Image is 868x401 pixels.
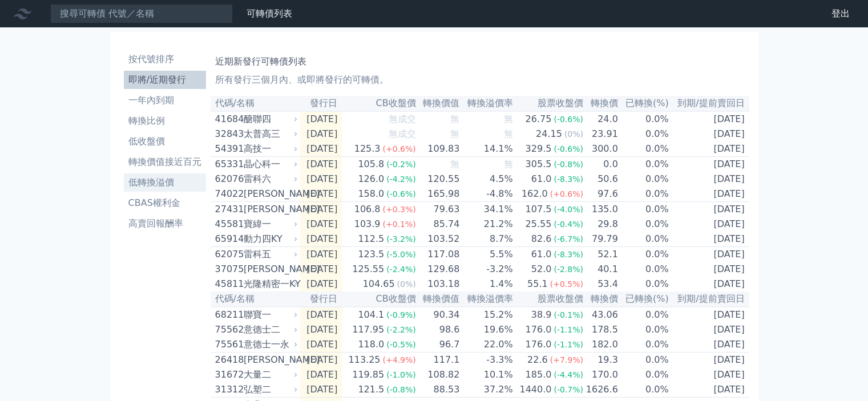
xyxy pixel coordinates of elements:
a: 登出 [822,5,859,23]
span: (-5.0%) [386,250,416,259]
td: -3.2% [460,262,513,277]
td: 0.0% [619,262,669,277]
a: 高賣回報酬率 [124,214,206,233]
td: [DATE] [669,307,749,322]
td: 0.0% [619,141,669,157]
div: 1440.0 [517,383,554,396]
span: 無 [504,159,513,169]
span: (-4.2%) [386,175,416,184]
td: 0.0% [619,127,669,141]
div: 雷科六 [244,172,296,186]
td: [DATE] [300,217,342,232]
td: [DATE] [300,337,342,353]
td: [DATE] [300,353,342,368]
div: 112.5 [356,232,386,246]
iframe: Chat Widget [811,346,868,401]
td: 53.4 [584,277,619,291]
div: 26.75 [523,112,554,126]
a: 即將/近期發行 [124,71,206,89]
span: 無 [504,128,513,139]
td: 19.3 [584,353,619,368]
th: 股票收盤價 [514,96,584,111]
div: 82.6 [529,232,554,246]
td: [DATE] [300,157,342,172]
a: 一年內到期 [124,91,206,110]
th: 代碼/名稱 [211,96,300,111]
td: 37.2% [460,382,513,398]
div: 45811 [215,277,241,291]
td: [DATE] [669,262,749,277]
th: 轉換價 [584,96,619,111]
div: [PERSON_NAME] [244,353,296,367]
a: 低收盤價 [124,132,206,151]
h1: 近期新發行可轉債列表 [215,55,745,68]
a: 轉換價值接近百元 [124,153,206,171]
td: 0.0% [619,232,669,247]
span: (-4.4%) [554,370,583,379]
div: 113.25 [346,353,382,367]
div: 41684 [215,112,241,126]
span: (+7.9%) [550,355,583,364]
span: 無 [450,114,459,124]
td: [DATE] [669,382,749,398]
div: 329.5 [523,142,554,156]
td: [DATE] [669,127,749,141]
td: 117.08 [417,247,461,262]
span: (-3.2%) [386,234,416,244]
td: 178.5 [584,322,619,337]
span: (-8.3%) [554,250,583,259]
div: 106.8 [352,202,383,216]
span: 無 [450,128,459,139]
td: 79.63 [417,202,461,217]
th: 代碼/名稱 [211,291,300,307]
td: [DATE] [669,141,749,157]
td: 108.82 [417,367,461,382]
div: 74022 [215,187,241,201]
td: 117.1 [417,353,461,368]
span: (0%) [564,129,583,139]
li: 轉換比例 [124,114,206,128]
td: 24.0 [584,111,619,127]
span: (+0.6%) [382,144,415,153]
th: 轉換價值 [417,96,461,111]
td: 300.0 [584,141,619,157]
span: (-0.4%) [554,220,583,229]
span: 無 [504,114,513,124]
td: 129.68 [417,262,461,277]
div: 24.15 [534,127,564,141]
td: 0.0 [584,157,619,172]
td: 103.18 [417,277,461,291]
td: [DATE] [300,187,342,202]
li: 即將/近期發行 [124,73,206,87]
span: 無成交 [389,128,416,139]
td: 15.2% [460,307,513,322]
div: 123.5 [356,248,386,261]
td: 43.06 [584,307,619,322]
a: 可轉債列表 [247,8,292,19]
td: -3.3% [460,353,513,368]
span: (+0.6%) [550,189,583,199]
span: (-0.9%) [386,310,416,319]
td: [DATE] [669,337,749,353]
div: 45581 [215,217,241,231]
li: 轉換價值接近百元 [124,155,206,169]
td: 170.0 [584,367,619,382]
td: 0.0% [619,187,669,202]
div: 27431 [215,202,241,216]
span: (+0.3%) [382,205,415,214]
div: 54391 [215,142,241,156]
span: (-2.8%) [554,265,583,274]
td: 88.53 [417,382,461,398]
div: 117.95 [350,323,386,337]
td: [DATE] [300,262,342,277]
td: [DATE] [300,367,342,382]
td: [DATE] [300,307,342,322]
div: 75561 [215,338,241,351]
li: CBAS權利金 [124,196,206,210]
th: 發行日 [300,291,342,307]
td: 120.55 [417,172,461,187]
td: 14.1% [460,141,513,157]
li: 按代號排序 [124,52,206,66]
td: [DATE] [300,247,342,262]
td: 0.0% [619,353,669,368]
